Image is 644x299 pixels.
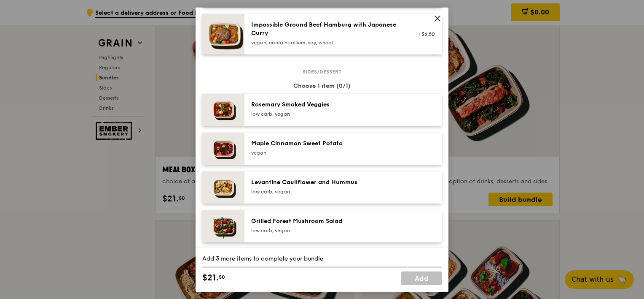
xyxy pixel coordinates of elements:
img: daily_normal_Grilled-Forest-Mushroom-Salad-HORZ.jpg [202,210,244,242]
div: Grilled Forest Mushroom Salad [251,217,402,226]
div: Choose 1 item (0/1) [202,82,442,90]
div: vegan [251,149,402,156]
div: Levantine Cauliflower and Hummus [251,178,402,187]
img: daily_normal_HORZ-Impossible-Hamburg-With-Japanese-Curry.jpg [202,14,244,54]
div: Impossible Ground Beef Hamburg with Japanese Curry [251,21,402,38]
div: low carb, vegan [251,227,402,234]
div: vegan, contains allium, soy, wheat [251,39,402,46]
img: daily_normal_Maple_Cinnamon_Sweet_Potato__Horizontal_.jpg [202,133,244,165]
span: Sides/dessert [299,68,345,75]
div: +$6.50 [413,31,435,38]
div: low carb, vegan [251,188,402,195]
div: Add 3 more items to complete your bundle [202,254,442,263]
a: Add [401,271,442,285]
div: low carb, vegan [251,111,402,117]
span: 50 [219,273,225,280]
div: Maple Cinnamon Sweet Potato [251,139,402,148]
img: daily_normal_Thyme-Rosemary-Zucchini-HORZ.jpg [202,94,244,126]
div: Rosemary Smoked Veggies [251,101,402,109]
span: $21. [202,271,219,284]
img: daily_normal_Levantine_Cauliflower_and_Hummus__Horizontal_.jpg [202,171,244,204]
